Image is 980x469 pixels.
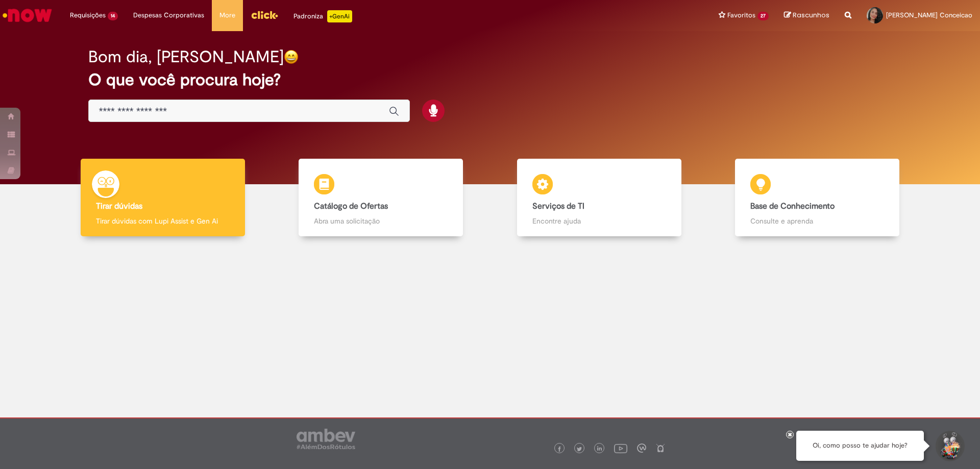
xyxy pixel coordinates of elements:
b: Catálogo de Ofertas [314,201,388,211]
a: Base de Conhecimento Consulte e aprenda [708,159,927,237]
a: Catálogo de Ofertas Abra uma solicitação [272,159,491,237]
img: logo_footer_twitter.png [577,447,582,452]
img: logo_footer_naosei.png [656,443,665,453]
span: 27 [757,12,769,20]
span: 14 [108,12,118,20]
span: Favoritos [727,10,755,20]
img: logo_footer_youtube.png [614,441,627,455]
img: logo_footer_workplace.png [637,443,646,453]
a: Rascunhos [784,11,829,20]
span: Despesas Corporativas [133,10,204,20]
b: Serviços de TI [532,201,584,211]
h2: Bom dia, [PERSON_NAME] [88,48,284,66]
div: Oi, como posso te ajudar hoje? [796,431,924,461]
h2: O que você procura hoje? [88,71,892,89]
div: Padroniza [293,10,352,22]
p: Encontre ajuda [532,216,666,226]
p: Tirar dúvidas com Lupi Assist e Gen Ai [96,216,230,226]
img: logo_footer_linkedin.png [597,446,602,452]
span: More [219,10,235,20]
span: Requisições [70,10,106,20]
p: Consulte e aprenda [750,216,884,226]
p: Abra uma solicitação [314,216,448,226]
img: ServiceNow [1,5,54,26]
span: Rascunhos [793,10,829,20]
button: Iniciar Conversa de Suporte [934,431,965,461]
img: logo_footer_ambev_rotulo_gray.png [297,429,355,449]
img: logo_footer_facebook.png [557,447,562,452]
b: Base de Conhecimento [750,201,835,211]
span: [PERSON_NAME] Conceicao [886,11,972,19]
b: Tirar dúvidas [96,201,142,211]
img: happy-face.png [284,50,299,64]
p: +GenAi [327,10,352,22]
a: Tirar dúvidas Tirar dúvidas com Lupi Assist e Gen Ai [54,159,272,237]
a: Serviços de TI Encontre ajuda [490,159,708,237]
img: click_logo_yellow_360x200.png [251,7,278,22]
